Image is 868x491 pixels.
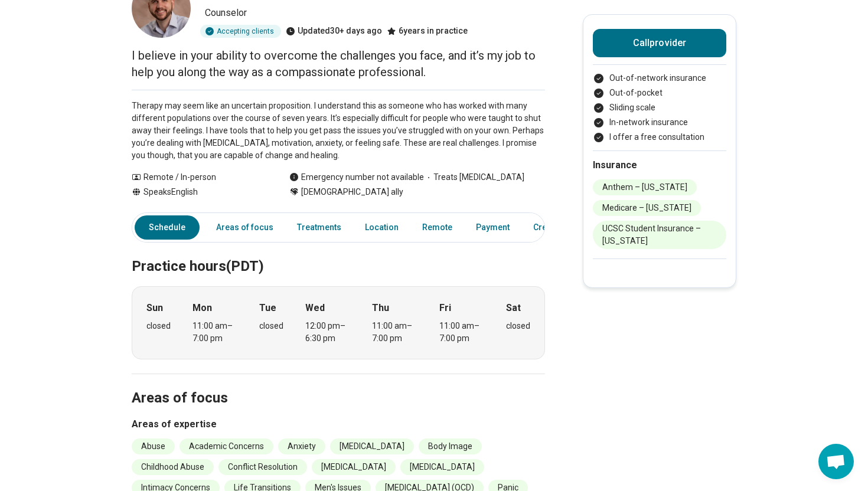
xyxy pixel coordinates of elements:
div: Accepting clients [200,25,281,38]
strong: Wed [305,301,325,315]
div: closed [259,320,283,332]
a: Remote [415,215,459,240]
h2: Insurance [593,158,726,172]
li: Out-of-pocket [593,87,726,99]
span: Treats [MEDICAL_DATA] [424,171,524,184]
p: I believe in your ability to overcome the challenges you face, and it’s my job to help you along ... [132,47,545,80]
div: Updated 30+ days ago [286,25,382,38]
li: Conflict Resolution [218,459,307,475]
h2: Areas of focus [132,360,545,408]
a: Schedule [135,215,200,240]
h2: Practice hours (PDT) [132,228,545,277]
div: 11:00 am – 7:00 pm [192,320,238,345]
p: Therapy may seem like an uncertain proposition. I understand this as someone who has worked with ... [132,100,545,162]
li: [MEDICAL_DATA] [400,459,484,475]
div: Open chat [818,444,854,479]
div: Remote / In-person [132,171,266,184]
strong: Mon [192,301,212,315]
div: 12:00 pm – 6:30 pm [305,320,351,345]
div: When does the program meet? [132,286,545,359]
li: Anxiety [278,438,325,454]
li: Anthem – [US_STATE] [593,179,697,195]
li: Academic Concerns [180,438,273,454]
li: Sliding scale [593,102,726,114]
a: Payment [469,215,517,240]
li: UCSC Student Insurance – [US_STATE] [593,221,726,249]
strong: Thu [372,301,389,315]
li: Medicare – [US_STATE] [593,200,701,216]
div: 6 years in practice [387,25,468,38]
ul: Payment options [593,72,726,143]
div: Emergency number not available [289,171,424,184]
li: Childhood Abuse [132,459,214,475]
a: Treatments [290,215,348,240]
h3: Areas of expertise [132,417,545,431]
li: [MEDICAL_DATA] [330,438,414,454]
strong: Sat [506,301,521,315]
span: [DEMOGRAPHIC_DATA] ally [301,186,403,198]
div: Speaks English [132,186,266,198]
div: closed [506,320,530,332]
li: Out-of-network insurance [593,72,726,84]
a: Areas of focus [209,215,280,240]
div: 11:00 am – 7:00 pm [372,320,417,345]
li: Abuse [132,438,175,454]
div: closed [146,320,171,332]
a: Credentials [526,215,585,240]
p: Counselor [205,6,545,20]
li: [MEDICAL_DATA] [312,459,396,475]
div: 11:00 am – 7:00 pm [439,320,485,345]
a: Location [358,215,406,240]
strong: Fri [439,301,451,315]
strong: Sun [146,301,163,315]
strong: Tue [259,301,276,315]
button: Callprovider [593,29,726,57]
li: In-network insurance [593,116,726,129]
li: I offer a free consultation [593,131,726,143]
li: Body Image [419,438,482,454]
